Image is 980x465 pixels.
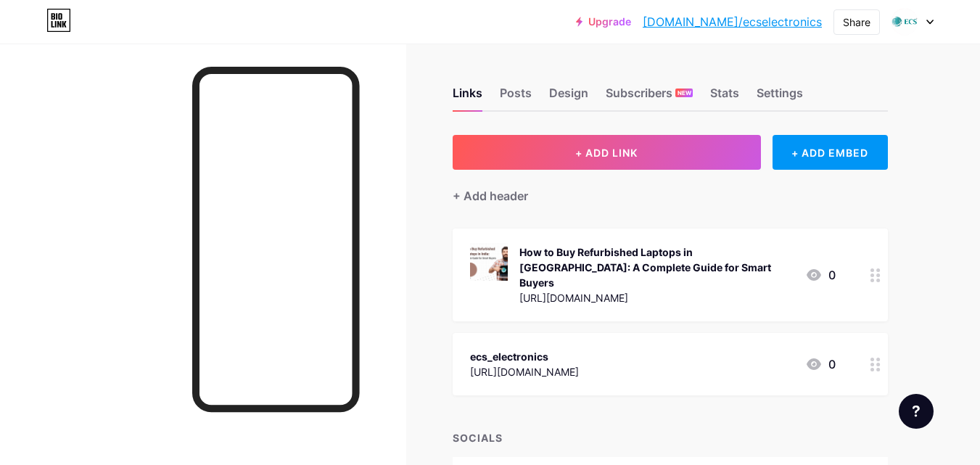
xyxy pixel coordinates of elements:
[678,89,691,97] span: NEW
[453,84,482,110] div: Links
[643,13,822,30] a: [DOMAIN_NAME]/ecselectronics
[470,364,579,379] div: [URL][DOMAIN_NAME]
[576,16,631,28] a: Upgrade
[453,135,761,170] button: + ADD LINK
[470,349,579,364] div: ecs_electronics
[549,84,588,110] div: Design
[453,187,528,205] div: + Add header
[773,135,888,170] div: + ADD EMBED
[500,84,532,110] div: Posts
[843,15,870,30] div: Share
[891,8,918,36] img: ECS Electronics
[575,147,638,159] span: + ADD LINK
[710,84,739,110] div: Stats
[606,84,693,110] div: Subscribers
[757,84,803,110] div: Settings
[805,355,836,373] div: 0
[453,430,888,445] div: SOCIALS
[805,266,836,284] div: 0
[519,244,794,290] div: How to Buy Refurbished Laptops in [GEOGRAPHIC_DATA]: A Complete Guide for Smart Buyers
[470,243,508,281] img: How to Buy Refurbished Laptops in India: A Complete Guide for Smart Buyers
[519,290,794,305] div: [URL][DOMAIN_NAME]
